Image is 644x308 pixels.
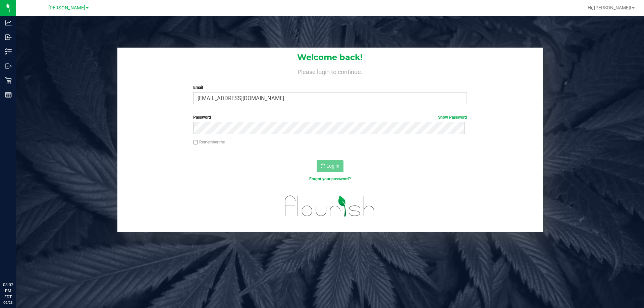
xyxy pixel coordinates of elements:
[588,5,631,10] span: Hi, [PERSON_NAME]!
[309,177,351,181] a: Forgot your password?
[48,5,85,11] span: [PERSON_NAME]
[5,63,12,69] inline-svg: Outbound
[317,160,343,172] button: Log In
[5,91,12,98] inline-svg: Reports
[3,282,13,300] p: 08:02 PM EDT
[5,34,12,41] inline-svg: Inbound
[193,115,211,120] span: Password
[5,19,12,26] inline-svg: Analytics
[326,163,339,169] span: Log In
[3,300,13,305] p: 09/23
[438,115,467,120] a: Show Password
[5,48,12,55] inline-svg: Inventory
[193,140,198,145] input: Remember me
[193,84,467,90] label: Email
[193,139,225,145] label: Remember me
[117,53,543,62] h1: Welcome back!
[277,189,383,223] img: flourish_logo.svg
[5,77,12,84] inline-svg: Retail
[117,67,543,75] h4: Please login to continue.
